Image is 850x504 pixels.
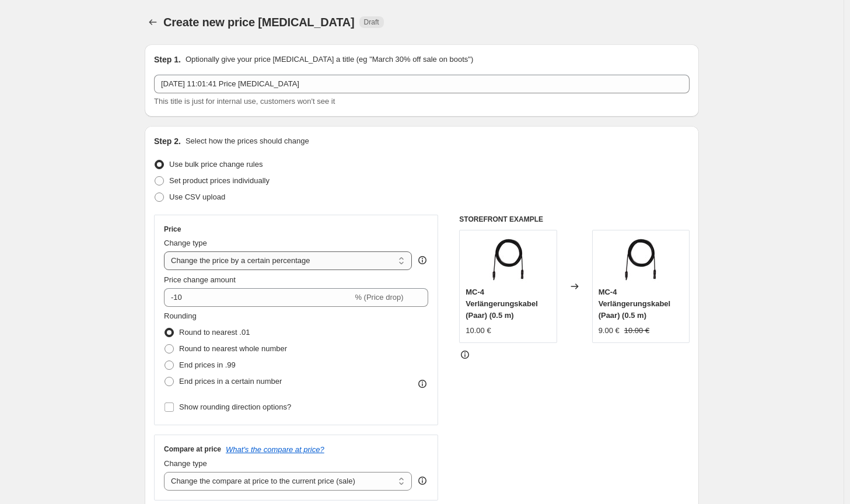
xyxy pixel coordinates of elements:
[145,14,161,30] button: Price change jobs
[179,360,236,369] span: End prices in .99
[459,215,690,224] h6: STOREFRONT EXAMPLE
[164,225,181,234] h3: Price
[417,475,428,487] div: help
[599,288,671,320] span: MC-4 Verlängerungskabel (Paar) (0.5 m)
[154,54,181,65] h2: Step 1.
[164,275,236,284] span: Price change amount
[154,97,335,106] span: This title is just for internal use, customers won't see it
[164,288,352,307] input: -15
[169,160,263,169] span: Use bulk price change rules
[179,328,250,337] span: Round to nearest .01
[599,325,620,337] div: 9.00 €
[164,239,207,247] span: Change type
[485,236,531,283] img: kabel.3_1_80x.webp
[164,311,197,320] span: Rounding
[164,459,207,468] span: Change type
[364,17,379,27] span: Draft
[624,325,649,337] strike: 10.00 €
[154,135,181,147] h2: Step 2.
[179,344,287,353] span: Round to nearest whole number
[466,325,491,337] div: 10.00 €
[417,254,428,266] div: help
[169,192,225,201] span: Use CSV upload
[186,135,309,147] p: Select how the prices should change
[163,16,355,29] span: Create new price [MEDICAL_DATA]
[186,54,473,65] p: Optionally give your price [MEDICAL_DATA] a title (eg "March 30% off sale on boots")
[179,377,282,386] span: End prices in a certain number
[355,293,403,302] span: % (Price drop)
[169,176,270,185] span: Set product prices individually
[226,445,324,454] button: What's the compare at price?
[164,444,221,454] h3: Compare at price
[617,236,664,283] img: kabel.3_1_80x.webp
[466,288,538,320] span: MC-4 Verlängerungskabel (Paar) (0.5 m)
[179,402,291,411] span: Show rounding direction options?
[154,75,690,93] input: 30% off holiday sale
